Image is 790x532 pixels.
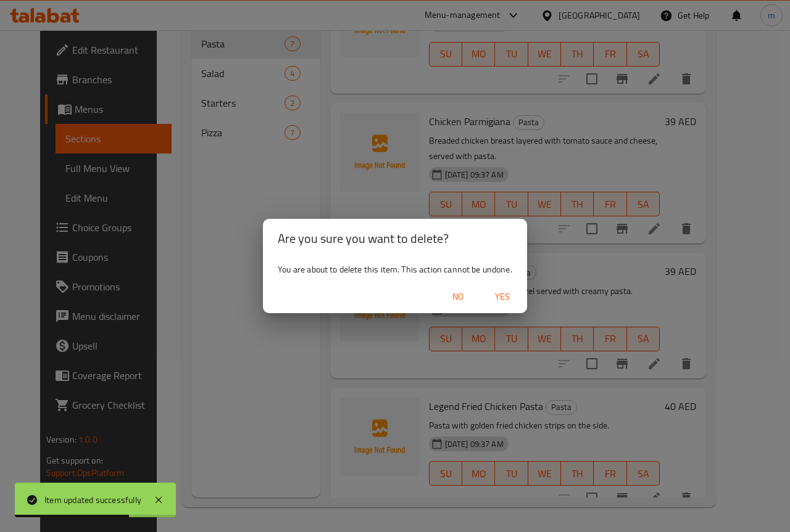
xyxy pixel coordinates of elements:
[443,289,473,305] span: No
[483,285,522,308] button: Yes
[278,229,512,248] h2: Are you sure you want to delete?
[44,493,141,507] div: Item updated successfully
[263,258,527,280] div: You are about to delete this item. This action cannot be undone.
[438,285,478,308] button: No
[488,289,517,305] span: Yes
